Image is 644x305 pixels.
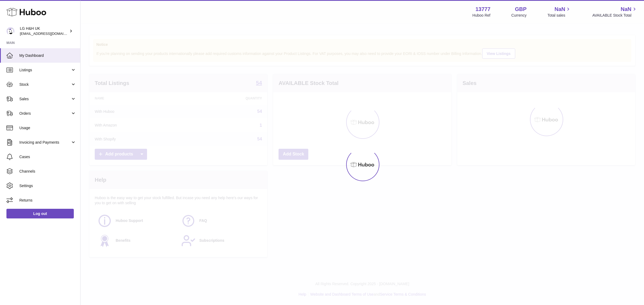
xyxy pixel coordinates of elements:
span: Channels [19,169,76,174]
span: [EMAIL_ADDRESS][DOMAIN_NAME] [20,31,79,36]
span: Usage [19,125,76,131]
span: Sales [19,96,71,102]
div: LG H&H UK [20,26,68,36]
div: Currency [511,13,527,18]
span: Returns [19,198,76,203]
span: NaN [621,6,631,13]
span: AVAILABLE Stock Total [592,13,638,18]
a: NaN Total sales [547,6,571,18]
div: Huboo Ref [473,13,491,18]
span: My Dashboard [19,53,76,58]
span: NaN [554,6,565,13]
strong: 13777 [475,6,491,13]
strong: GBP [515,6,526,13]
a: Log out [6,209,74,218]
img: veechen@lghnh.co.uk [6,27,14,35]
span: Invoicing and Payments [19,140,71,145]
a: NaN AVAILABLE Stock Total [592,6,638,18]
span: Orders [19,111,71,116]
span: Settings [19,183,76,188]
span: Listings [19,68,71,73]
span: Total sales [547,13,571,18]
span: Cases [19,154,76,159]
span: Stock [19,82,71,87]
